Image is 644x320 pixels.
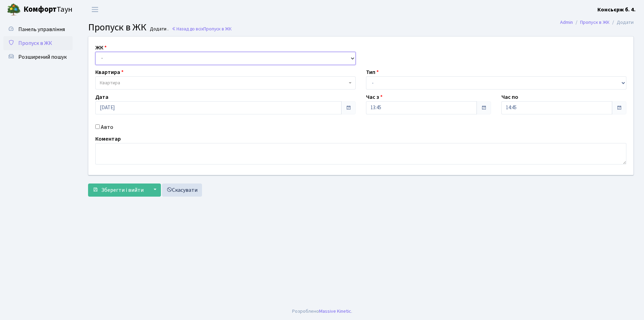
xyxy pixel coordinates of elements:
[172,26,232,32] a: Назад до всіхПропуск в ЖК
[7,3,21,17] img: logo.png
[101,123,113,131] label: Авто
[18,26,65,33] span: Панель управління
[609,19,634,26] li: Додати
[88,183,148,197] button: Зберегти і вийти
[18,39,52,47] span: Пропуск в ЖК
[3,36,73,50] a: Пропуск в ЖК
[597,6,636,14] a: Консьєрж б. 4.
[3,22,73,36] a: Панель управління
[23,4,57,15] b: Комфорт
[101,186,144,194] span: Зберегти і вийти
[203,26,232,32] span: Пропуск в ЖК
[95,135,121,143] label: Коментар
[23,4,73,16] span: Таун
[597,6,636,13] b: Консьєрж б. 4.
[560,19,573,26] a: Admin
[162,183,202,197] a: Скасувати
[88,20,146,34] span: Пропуск в ЖК
[319,308,351,315] a: Massive Kinetic
[366,93,383,101] label: Час з
[18,53,67,61] span: Розширений пошук
[292,308,352,315] div: Розроблено .
[580,19,609,26] a: Пропуск в ЖК
[550,15,644,30] nav: breadcrumb
[95,44,107,52] label: ЖК
[86,4,104,15] button: Переключити навігацію
[366,68,379,76] label: Тип
[148,26,169,32] small: Додати .
[95,93,108,101] label: Дата
[501,93,518,101] label: Час по
[3,50,73,64] a: Розширений пошук
[100,79,120,86] span: Квартира
[95,68,124,76] label: Квартира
